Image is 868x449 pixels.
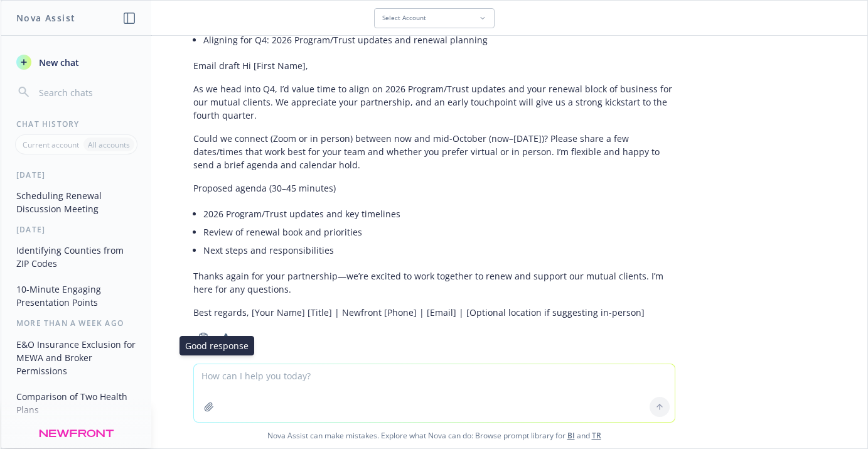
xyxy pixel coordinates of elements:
button: Scheduling Renewal Discussion Meeting [11,185,141,219]
button: Select Account [374,8,495,28]
p: As we head into Q4, I’d value time to align on 2026 Program/Trust updates and your renewal block ... [193,82,675,122]
li: Next steps and responsibilities [203,241,675,259]
input: Search chats [36,84,136,101]
p: Proposed agenda (30–45 minutes) [193,181,675,195]
div: Chat History [1,119,151,129]
button: New chat [11,51,141,73]
p: Could we connect (Zoom or in person) between now and mid-October (now–[DATE])? Please share a few... [193,132,675,171]
li: 2026 Program/Trust updates and key timelines [203,205,675,223]
h1: Nova Assist [16,11,75,24]
svg: Copy to clipboard [198,332,209,344]
div: [DATE] [1,224,151,235]
p: Current account [23,139,79,150]
li: Aligning for Q4: 2026 Program/Trust updates and renewal planning [203,31,675,49]
button: Comparison of Two Health Plans [11,386,141,420]
span: New chat [36,56,79,69]
p: Best regards, [Your Name] [Title] | Newfront [Phone] | [Email] | [Optional location if suggesting... [193,306,675,319]
li: Review of renewal book and priorities [203,223,675,241]
div: More than a week ago [1,318,151,328]
p: Email draft Hi [First Name], [193,59,675,72]
span: Select Account [382,14,426,22]
a: TR [592,430,601,441]
a: BI [567,430,575,441]
p: Good response [185,339,249,352]
button: 10-Minute Engaging Presentation Points [11,279,141,313]
button: E&O Insurance Exclusion for MEWA and Broker Permissions [11,334,141,381]
p: Thanks again for your partnership—we’re excited to work together to renew and support our mutual ... [193,269,675,296]
span: Nova Assist can make mistakes. Explore what Nova can do: Browse prompt library for and [6,423,862,448]
button: Identifying Counties from ZIP Codes [11,240,141,274]
div: [DATE] [1,170,151,180]
p: All accounts [88,139,130,150]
